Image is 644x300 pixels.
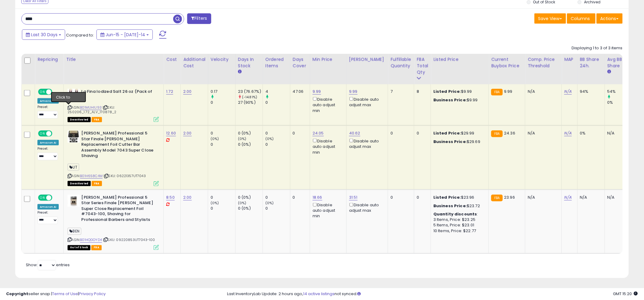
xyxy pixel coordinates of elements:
[103,173,146,178] span: | SKU: 06221357UT7043
[211,195,235,200] div: 0
[80,173,103,179] a: B01H658C4M
[491,56,523,69] div: Current Buybox Price
[433,130,461,136] b: Listed Price:
[31,32,58,38] span: Last 30 Days
[607,195,628,200] div: N/A
[166,194,175,201] a: 8.50
[433,89,461,94] b: Listed Price:
[238,69,242,75] small: Days In Stock.
[349,56,385,63] div: [PERSON_NAME]
[265,100,290,105] div: 0
[187,13,211,24] button: Filters
[68,89,80,95] img: 41LlCNrdDRL._SL40_.jpg
[433,139,484,145] div: $29.69
[68,195,159,249] div: ASIN:
[96,30,153,40] button: Jun-15 - [DATE]-14
[293,131,305,136] div: 0
[68,164,79,171] span: UT
[92,117,102,122] span: FBA
[580,195,600,200] div: N/A
[433,212,484,217] div: :
[211,201,219,205] small: (0%)
[613,291,638,297] span: 2025-08-15 15:20 GMT
[433,211,477,217] b: Quantity discounts
[433,203,484,209] div: $23.72
[37,98,59,104] div: Amazon AI
[564,194,572,201] a: N/A
[504,130,516,136] span: 24.36
[211,89,235,94] div: 0.17
[51,89,61,95] span: OFF
[528,195,557,200] div: N/A
[433,97,484,103] div: $9.99
[265,56,288,69] div: Ordered Items
[68,117,91,122] span: All listings that are unavailable for purchase on Amazon for any reason other than out-of-stock
[390,195,409,200] div: 0
[265,136,274,141] small: (0%)
[37,140,59,145] div: Amazon AI
[68,228,81,235] span: BEN
[597,13,623,24] button: Actions
[607,56,630,69] div: Avg BB Share
[417,131,426,136] div: 0
[607,131,628,136] div: N/A
[349,202,383,214] div: Disable auto adjust max
[37,56,61,63] div: Repricing
[433,194,461,200] b: Listed Price:
[68,131,159,185] div: ASIN:
[238,195,263,200] div: 0 (0%)
[580,131,600,136] div: 0%
[528,89,557,94] div: N/A
[265,131,290,136] div: 0
[433,89,484,94] div: $9.99
[293,56,307,69] div: Days Cover
[607,89,632,94] div: 54%
[183,194,192,201] a: 2.00
[572,45,623,51] div: Displaying 1 to 3 of 3 items
[211,136,219,141] small: (0%)
[417,56,428,75] div: FBA Total Qty
[491,89,502,96] small: FBA
[265,206,290,211] div: 0
[238,142,263,147] div: 0 (0%)
[52,291,78,297] a: Terms of Use
[37,105,59,119] div: Preset:
[433,228,484,234] div: 10 Items, Price: $22.77
[390,131,409,136] div: 0
[528,131,557,136] div: N/A
[580,89,600,94] div: 94%
[571,16,590,22] span: Columns
[68,181,91,186] span: All listings that are unavailable for purchase on Amazon for any reason other than out-of-stock
[504,89,513,94] span: 9.99
[433,217,484,223] div: 3 Items, Price: $23.25
[92,181,102,186] span: FBA
[51,131,61,136] span: OFF
[68,105,116,114] span: | SKU: 250206_1.72_ALV_170878_2
[80,238,102,243] a: B01HQGOYD4
[534,13,566,24] button: Save View
[39,89,46,95] span: ON
[607,100,632,105] div: 0%
[349,130,360,136] a: 40.62
[564,89,572,95] a: N/A
[91,245,102,250] span: FBA
[183,130,192,136] a: 2.00
[433,139,467,145] b: Business Price:
[68,131,80,143] img: 51FCNROWbeL._SL40_.jpg
[79,291,106,297] a: Privacy Policy
[433,203,467,209] b: Business Price:
[564,56,575,63] div: MAP
[227,291,638,297] div: Last InventoryLab Update: 2 hours ago, not synced.
[390,89,409,94] div: 7
[166,56,178,63] div: Cost
[37,147,59,160] div: Preset:
[349,138,383,149] div: Disable auto adjust max
[81,195,155,225] b: [PERSON_NAME] Professional 5 Star Series Finale [PERSON_NAME] Super Close Replacement Foil #7043-...
[491,131,502,137] small: FBA
[81,89,155,102] b: La Fina Iodized Salt 26 oz (Pack of 2)
[265,89,290,94] div: 4
[106,32,145,38] span: Jun-15 - [DATE]-14
[183,56,205,69] div: Additional Cost
[81,131,155,160] b: [PERSON_NAME] Professional 5 Star Finale [PERSON_NAME] Replacement Foil Cutter Bar Assembly Model...
[313,96,342,113] div: Disable auto adjust min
